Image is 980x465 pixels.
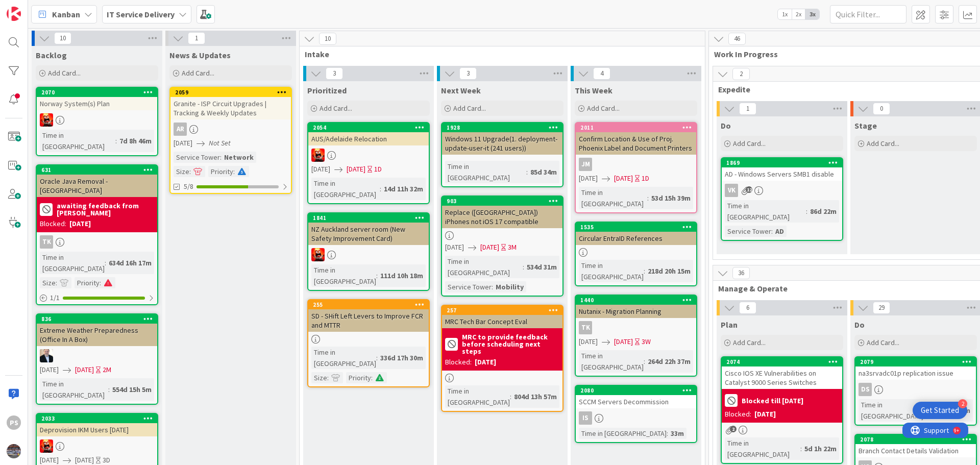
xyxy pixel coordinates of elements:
[311,149,325,162] img: VN
[721,320,738,330] span: Plan
[75,364,94,375] span: [DATE]
[37,414,157,436] div: 2033Deprovision IKM Users [DATE]
[170,97,291,119] div: Granite - ISP Circuit Upgrades | Tracking & Weekly Updates
[311,347,376,369] div: Time in [GEOGRAPHIC_DATA]
[441,85,481,95] span: Next Week
[576,395,696,408] div: SCCM Servers Decommission
[830,5,906,23] input: Quick Filter...
[645,265,693,277] div: 218d 20h 15m
[182,68,214,78] span: Add Card...
[771,226,773,237] span: :
[726,358,842,365] div: 2074
[576,305,696,318] div: Nutanix - Migration Planning
[773,226,787,237] div: AD
[855,444,976,457] div: Branch Contact Details Validation
[40,235,53,249] div: TK
[327,372,329,383] span: :
[37,324,157,346] div: Extreme Weather Preparedness (Office In A Box)
[576,223,696,232] div: 1535
[36,50,67,60] span: Backlog
[732,267,750,279] span: 36
[378,352,426,363] div: 336d 17h 30m
[37,423,157,436] div: Deprovision IKM Users [DATE]
[445,281,492,292] div: Service Tower
[110,384,154,395] div: 554d 15h 5m
[56,277,57,288] span: :
[442,315,562,328] div: MRC Tech Bar Concept Eval
[308,123,429,145] div: 2054AUS/Adelaide Relocation
[442,306,562,315] div: 257
[867,139,899,148] span: Add Card...
[37,175,157,197] div: Oracle Java Removal - [GEOGRAPHIC_DATA]
[873,302,890,314] span: 29
[41,315,157,323] div: 836
[644,356,645,367] span: :
[222,152,256,163] div: Network
[445,256,523,278] div: Time in [GEOGRAPHIC_DATA]
[174,152,220,163] div: Service Tower
[614,336,633,347] span: [DATE]
[579,411,592,425] div: Is
[40,378,108,401] div: Time in [GEOGRAPHIC_DATA]
[579,350,644,373] div: Time in [GEOGRAPHIC_DATA]
[305,49,692,59] span: Intake
[445,161,526,183] div: Time in [GEOGRAPHIC_DATA]
[445,242,464,253] span: [DATE]
[475,357,496,368] div: [DATE]
[579,187,647,209] div: Time in [GEOGRAPHIC_DATA]
[7,415,21,430] div: PS
[37,88,157,110] div: 2070Norway System(s) Plan
[174,123,187,136] div: AR
[50,292,60,303] span: 1 / 1
[722,158,842,167] div: 1869
[576,223,696,245] div: 1535Circular EntraID References
[105,257,106,268] span: :
[308,248,429,261] div: VN
[855,435,976,444] div: 2078
[40,349,53,362] img: HO
[730,426,737,432] span: 2
[579,336,598,347] span: [DATE]
[313,301,429,308] div: 255
[37,314,157,324] div: 836
[52,4,57,12] div: 9+
[37,414,157,423] div: 2033
[576,386,696,395] div: 2080
[645,356,693,367] div: 264d 22h 37m
[233,166,235,177] span: :
[308,149,429,162] div: VN
[576,296,696,318] div: 1440Nutanix - Migration Planning
[576,386,696,408] div: 2080SCCM Servers Decommission
[184,181,193,192] span: 5/8
[754,409,776,420] div: [DATE]
[806,206,807,217] span: :
[313,124,429,131] div: 2054
[732,68,750,80] span: 2
[579,260,644,282] div: Time in [GEOGRAPHIC_DATA]
[873,103,890,115] span: 0
[170,88,291,119] div: 2059Granite - ISP Circuit Upgrades | Tracking & Weekly Updates
[580,387,696,394] div: 2080
[320,104,352,113] span: Add Card...
[103,364,111,375] div: 2M
[75,277,100,288] div: Priority
[722,184,842,197] div: VK
[447,198,562,205] div: 903
[576,123,696,155] div: 2011Confirm Location & Use of Proj. Phoenix Label and Document Printers
[311,178,380,200] div: Time in [GEOGRAPHIC_DATA]
[647,192,649,204] span: :
[854,320,865,330] span: Do
[593,67,610,80] span: 4
[326,67,343,80] span: 3
[106,257,154,268] div: 634d 16h 17m
[40,277,56,288] div: Size
[725,200,806,223] div: Time in [GEOGRAPHIC_DATA]
[579,158,592,171] div: JM
[725,437,800,460] div: Time in [GEOGRAPHIC_DATA]
[644,265,645,277] span: :
[313,214,429,222] div: 1841
[37,88,157,97] div: 2070
[115,135,117,146] span: :
[37,314,157,346] div: 836Extreme Weather Preparedness (Office In A Box)
[733,139,766,148] span: Add Card...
